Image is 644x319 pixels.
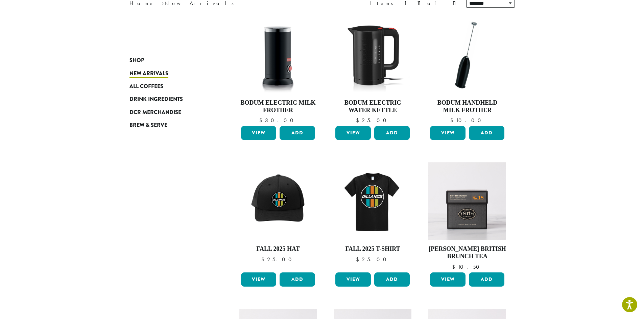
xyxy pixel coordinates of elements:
bdi: 30.00 [259,117,296,124]
button: Add [280,272,315,287]
button: Add [374,126,410,140]
bdi: 25.00 [356,256,389,263]
img: DP3954.01-002.png [239,16,317,94]
img: DCR-Retro-Three-Strip-Circle-Patch-Trucker-Hat-Fall-WEB-scaled.jpg [239,162,317,240]
span: $ [356,256,362,263]
h4: Bodum Handheld Milk Frother [428,99,506,114]
button: Add [469,126,504,140]
span: All Coffees [129,82,163,91]
span: Drink Ingredients [129,95,183,104]
h4: Fall 2025 Hat [239,245,317,253]
span: $ [259,117,265,124]
a: Drink Ingredients [129,93,211,106]
a: Brew & Serve [129,119,211,132]
span: $ [356,117,362,124]
a: View [335,272,371,287]
a: Fall 2025 T-Shirt $25.00 [334,162,411,269]
a: All Coffees [129,80,211,93]
span: $ [450,117,456,124]
a: Fall 2025 Hat $25.00 [239,162,317,269]
a: View [430,272,466,287]
img: British-Brunch-Signature-Black-Carton-2023-2.jpg [428,162,506,240]
a: Bodum Handheld Milk Frother $10.00 [428,16,506,123]
a: View [430,126,466,140]
h4: Fall 2025 T-Shirt [334,245,411,253]
span: $ [261,256,267,263]
a: New Arrivals [129,67,211,80]
a: View [241,126,277,140]
h4: [PERSON_NAME] British Brunch Tea [428,245,506,260]
h4: Bodum Electric Milk Frother [239,99,317,114]
button: Add [469,272,504,287]
span: $ [452,263,458,270]
span: DCR Merchandise [129,108,181,117]
a: View [241,272,277,287]
a: Bodum Electric Milk Frother $30.00 [239,16,317,123]
bdi: 25.00 [261,256,295,263]
span: New Arrivals [129,70,168,78]
img: DCR-Retro-Three-Strip-Circle-Tee-Fall-WEB-scaled.jpg [334,162,411,240]
bdi: 25.00 [356,117,389,124]
a: Bodum Electric Water Kettle $25.00 [334,16,411,123]
span: Shop [129,56,144,65]
a: [PERSON_NAME] British Brunch Tea $10.50 [428,162,506,269]
a: DCR Merchandise [129,106,211,119]
button: Add [374,272,410,287]
bdi: 10.00 [450,117,484,124]
button: Add [280,126,315,140]
a: View [335,126,371,140]
bdi: 10.50 [452,263,482,270]
img: DP3927.01-002.png [428,16,506,94]
h4: Bodum Electric Water Kettle [334,99,411,114]
a: Shop [129,54,211,67]
span: Brew & Serve [129,121,167,130]
img: DP3955.01.png [334,16,411,94]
